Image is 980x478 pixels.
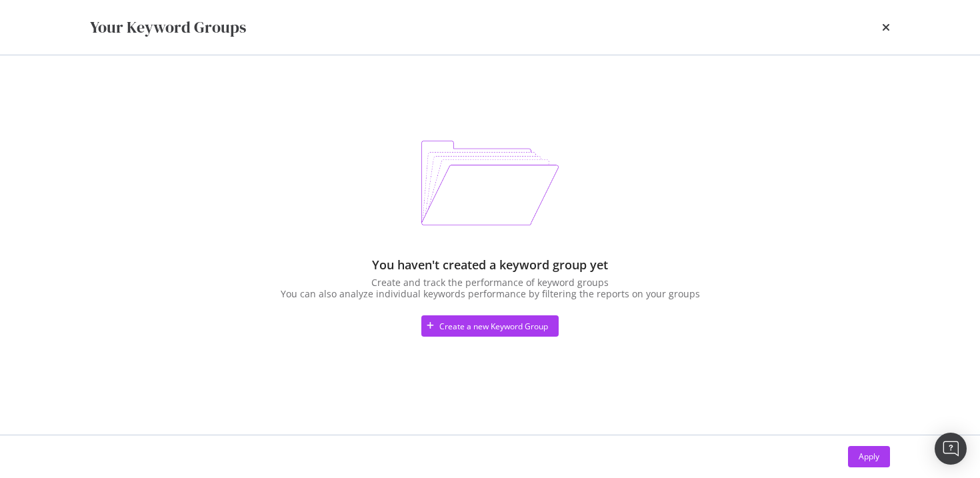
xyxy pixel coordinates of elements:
[372,257,608,272] div: You haven't created a keyword group yet
[848,446,890,467] button: Apply
[882,16,890,39] div: times
[421,141,559,225] img: BLvG-C8o.png
[371,277,609,288] div: Create and track the performance of keyword groups
[859,451,879,462] div: Apply
[90,16,246,39] div: Your Keyword Groups
[935,433,967,465] div: Open Intercom Messenger
[439,321,548,332] div: Create a new Keyword Group
[421,315,559,337] button: Create a new Keyword Group
[257,288,723,299] div: You can also analyze individual keywords performance by filtering the reports on your groups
